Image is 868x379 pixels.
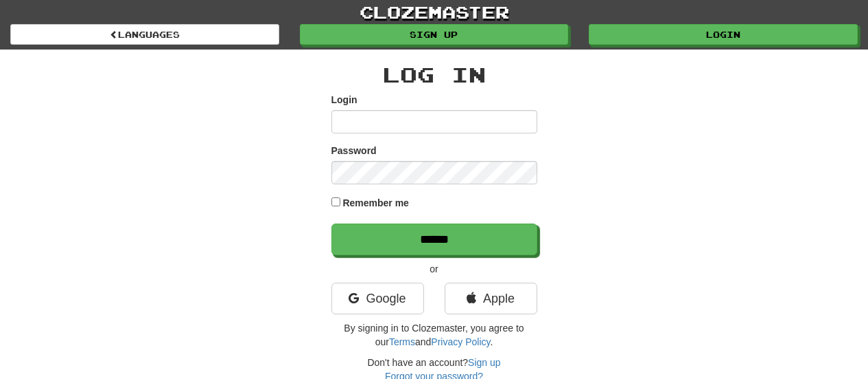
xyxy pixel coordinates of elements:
[342,196,409,210] label: Remember me
[331,262,537,276] p: or
[468,357,500,368] a: Sign up
[331,144,377,158] label: Password
[445,283,537,314] a: Apple
[589,24,858,45] a: Login
[300,24,569,45] a: Sign up
[331,321,537,349] p: By signing in to Clozemaster, you agree to our and .
[331,63,537,86] h2: Log In
[10,24,279,45] a: Languages
[331,93,357,107] label: Login
[389,336,415,347] a: Terms
[331,283,424,314] a: Google
[431,336,490,347] a: Privacy Policy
